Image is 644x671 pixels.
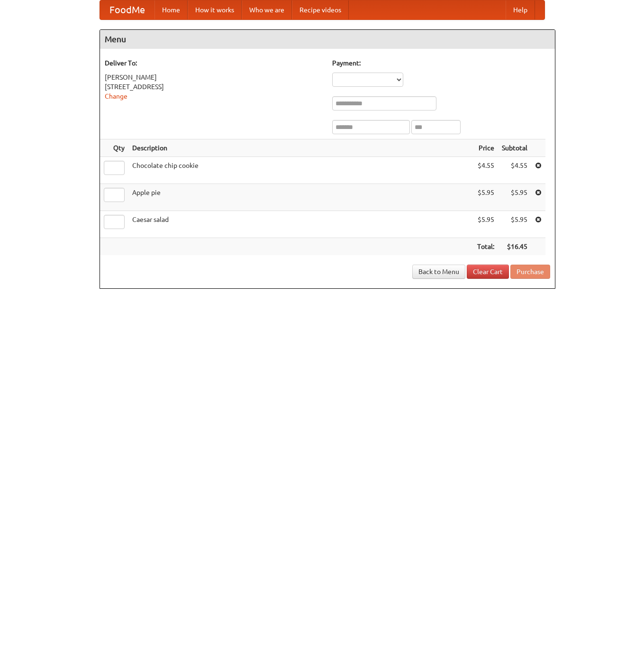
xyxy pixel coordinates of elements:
[105,73,323,82] div: [PERSON_NAME]
[105,58,323,68] h5: Deliver To:
[506,0,535,19] a: Help
[105,92,127,100] a: Change
[128,211,473,238] td: Caesar salad
[473,139,498,157] th: Price
[473,184,498,211] td: $5.95
[498,157,531,184] td: $4.55
[100,139,128,157] th: Qty
[412,265,465,279] a: Back to Menu
[498,238,531,256] th: $16.45
[473,238,498,256] th: Total:
[510,265,550,279] button: Purchase
[498,139,531,157] th: Subtotal
[473,157,498,184] td: $4.55
[128,184,473,211] td: Apple pie
[473,211,498,238] td: $5.95
[498,211,531,238] td: $5.95
[242,0,292,19] a: Who we are
[100,30,555,49] h4: Menu
[128,139,473,157] th: Description
[292,0,349,19] a: Recipe videos
[498,184,531,211] td: $5.95
[188,0,242,19] a: How it works
[154,0,188,19] a: Home
[128,157,473,184] td: Chocolate chip cookie
[467,265,509,279] a: Clear Cart
[332,58,550,68] h5: Payment:
[100,0,154,19] a: FoodMe
[105,82,323,92] div: [STREET_ADDRESS]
